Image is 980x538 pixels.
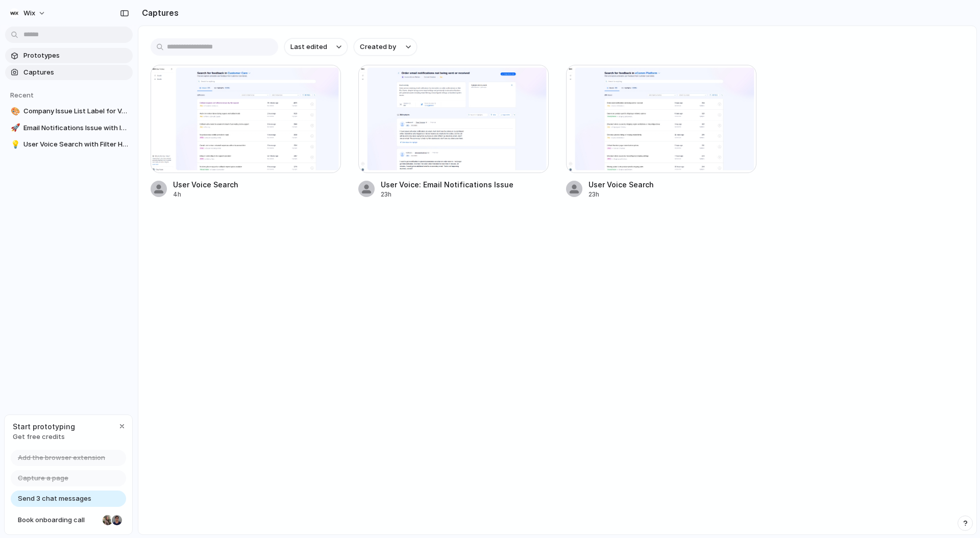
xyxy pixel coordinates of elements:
span: Add the browser extension [18,453,105,463]
div: 🎨 [11,106,18,117]
div: Christian Iacullo [111,514,123,526]
button: Wix [5,5,51,21]
span: Last edited [290,42,327,52]
div: User Voice Search [173,179,238,190]
div: 23h [381,190,513,199]
button: Created by [354,38,417,56]
div: User Voice: Email Notifications Issue [381,179,513,190]
span: Get free credits [13,432,75,442]
div: User Voice Search [589,179,654,190]
div: 🚀 [11,122,18,134]
button: 💡 [9,139,19,150]
a: Book onboarding call [11,512,126,528]
a: Prototypes [5,48,133,63]
span: Created by [360,42,396,52]
h2: Captures [138,7,179,19]
span: User Voice Search with Filter Highlighting [23,139,129,150]
span: Wix [23,8,35,18]
a: 🎨Company Issue List Label for Voice Search [5,104,133,119]
span: Recent [10,91,34,99]
div: 23h [589,190,654,199]
div: 4h [173,190,238,199]
span: Captures [23,67,129,78]
button: 🎨 [9,106,19,116]
span: Send 3 chat messages [18,494,91,504]
a: 🚀Email Notifications Issue with In-App AI Assistant [5,120,133,136]
a: 💡User Voice Search with Filter Highlighting [5,137,133,152]
a: Captures [5,65,133,80]
span: Email Notifications Issue with In-App AI Assistant [23,123,129,133]
span: Book onboarding call [18,515,99,525]
div: 💡 [11,139,18,151]
span: Prototypes [23,51,129,61]
span: Company Issue List Label for Voice Search [23,106,129,116]
span: Start prototyping [13,421,75,432]
button: 🚀 [9,123,19,133]
span: Capture a page [18,473,68,483]
button: Last edited [284,38,348,56]
div: Nicole Kubica [102,514,114,526]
